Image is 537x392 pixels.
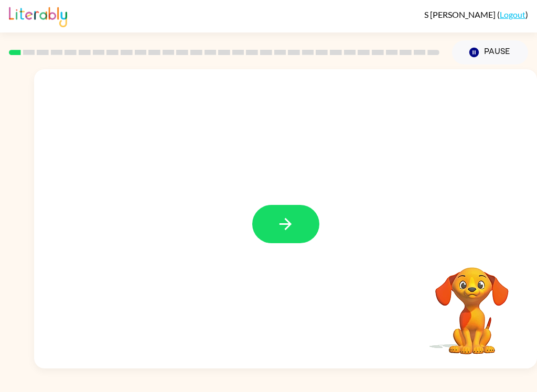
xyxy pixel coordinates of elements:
[500,9,525,19] a: Logout
[9,4,67,27] img: Literably
[424,9,528,19] div: ( )
[424,9,497,19] span: S [PERSON_NAME]
[420,251,524,356] video: Your browser must support playing .mp4 files to use Literably. Please try using another browser.
[452,40,528,64] button: Pause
